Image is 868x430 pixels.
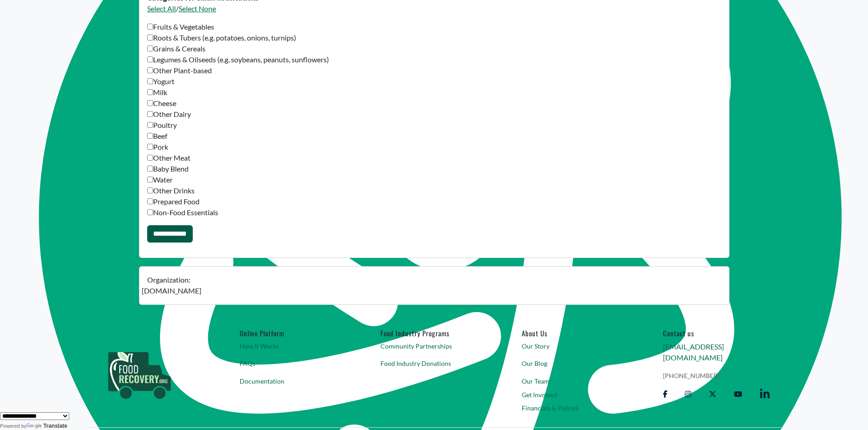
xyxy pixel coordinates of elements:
[147,120,177,131] label: Poultry
[147,98,176,109] label: Cheese
[147,43,205,54] label: Grains & Cereals
[240,329,346,337] h6: Online Platform
[147,87,167,98] label: Milk
[147,122,153,128] input: Poultry
[147,198,153,204] input: Prepared Food
[147,111,153,117] input: Other Dairy
[147,67,153,73] input: Other Plant-based
[147,89,153,95] input: Milk
[147,187,153,193] input: Other Drinks
[147,46,153,51] input: Grains & Cereals
[147,100,153,106] input: Cheese
[147,144,153,150] input: Pork
[26,423,67,429] a: Translate
[147,56,153,62] input: Legumes & Oilseeds (e.g. soybeans, peanuts, sunflowers)
[147,174,173,185] label: Water
[147,3,423,14] p: /
[522,390,628,400] a: Get Involved
[240,359,346,368] a: FAQs
[179,4,216,13] a: Select None
[142,274,715,285] label: Organization:
[147,65,212,76] label: Other Plant-based
[522,359,628,368] a: Our Blog
[663,342,724,362] a: [EMAIL_ADDRESS][DOMAIN_NAME]
[240,376,346,386] a: Documentation
[147,24,153,30] input: Fruits & Vegetables
[380,341,487,351] a: Community Partnerships
[147,163,189,174] label: Baby Blend
[147,78,153,84] input: Yogurt
[147,131,167,142] label: Beef
[147,4,176,13] a: Select All
[240,341,346,351] a: How It Works
[147,133,153,139] input: Beef
[98,329,180,415] img: food_recovery_green_logo-76242d7a27de7ed26b67be613a865d9c9037ba317089b267e0515145e5e51427.png
[147,152,190,163] label: Other Meat
[147,21,214,32] label: Fruits & Vegetables
[147,177,153,182] input: Water
[147,35,153,40] input: Roots & Tubers (e.g. potatoes, onions, turnips)
[147,109,191,120] label: Other Dairy
[147,185,195,196] label: Other Drinks
[147,155,153,161] input: Other Meat
[147,76,175,87] label: Yogurt
[380,329,487,337] h6: Food Industry Programs
[380,359,487,368] a: Food Industry Donations
[522,376,628,386] a: Our Team
[147,54,329,65] label: Legumes & Oilseeds (e.g. soybeans, peanuts, sunflowers)
[522,329,628,337] a: About Us
[522,341,628,351] a: Our Story
[522,403,628,413] a: Financials & Polices
[663,329,770,337] h6: Contact us
[147,32,296,43] label: Roots & Tubers (e.g. potatoes, onions, turnips)
[147,196,200,207] label: Prepared Food
[663,371,770,380] a: [PHONE_NUMBER]
[147,142,168,152] label: Pork
[142,274,715,296] div: [DOMAIN_NAME]
[147,207,218,218] label: Non-Food Essentials
[26,423,43,430] img: Google Translate
[147,166,153,172] input: Baby Blend
[147,209,153,215] input: Non-Food Essentials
